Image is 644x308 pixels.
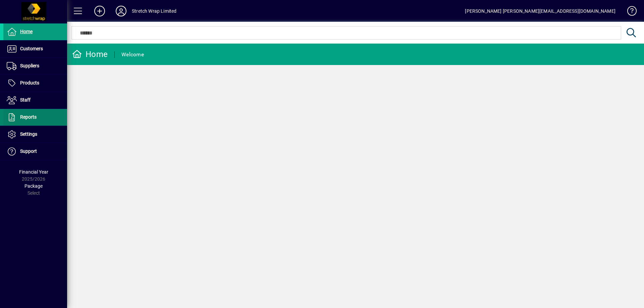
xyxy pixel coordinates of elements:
button: Profile [110,5,132,17]
a: Customers [3,41,67,57]
button: Add [89,5,110,17]
span: Staff [20,97,31,103]
span: Settings [20,131,37,137]
div: Home [72,49,108,60]
div: [PERSON_NAME] [PERSON_NAME][EMAIL_ADDRESS][DOMAIN_NAME] [465,6,615,16]
div: Welcome [121,49,144,60]
a: Products [3,75,67,91]
a: Knowledge Base [622,1,636,23]
span: Financial Year [19,169,48,175]
span: Customers [20,46,43,51]
span: Reports [20,114,37,120]
span: Home [20,29,33,34]
a: Staff [3,92,67,109]
span: Support [20,148,37,154]
span: Package [24,183,43,189]
span: Suppliers [20,63,39,68]
a: Reports [3,109,67,126]
a: Suppliers [3,58,67,74]
a: Settings [3,126,67,143]
span: Products [20,80,39,85]
a: Support [3,143,67,160]
div: Stretch Wrap Limited [132,6,177,16]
